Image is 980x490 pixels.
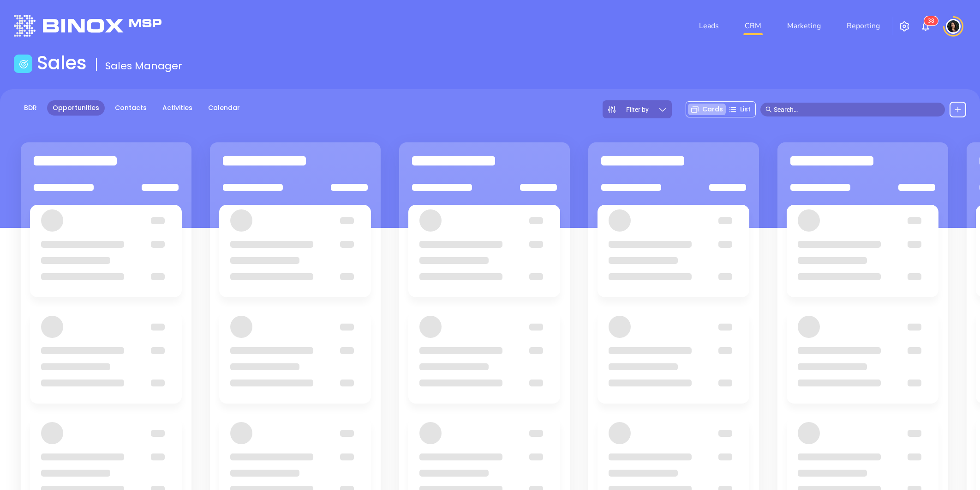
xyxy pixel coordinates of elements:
img: iconNotification [920,21,931,32]
a: Leads [695,17,723,35]
input: Search… [774,104,940,115]
a: Calendar [203,100,245,116]
span: 8 [931,18,934,24]
h1: Sales [37,52,87,74]
img: logo [14,15,161,37]
a: Activities [157,100,198,116]
span: Filter by [626,106,649,113]
span: List [740,104,751,114]
a: Marketing [783,17,825,35]
span: Cards [702,104,723,114]
span: 3 [928,18,931,24]
img: user [946,19,961,34]
a: Opportunities [47,100,105,116]
a: Reporting [843,17,884,35]
sup: 38 [924,16,938,25]
span: Sales Manager [105,59,182,73]
a: CRM [741,17,765,35]
img: iconSetting [899,21,910,32]
a: Contacts [109,100,152,116]
a: BDR [18,100,42,116]
span: search [765,106,772,113]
